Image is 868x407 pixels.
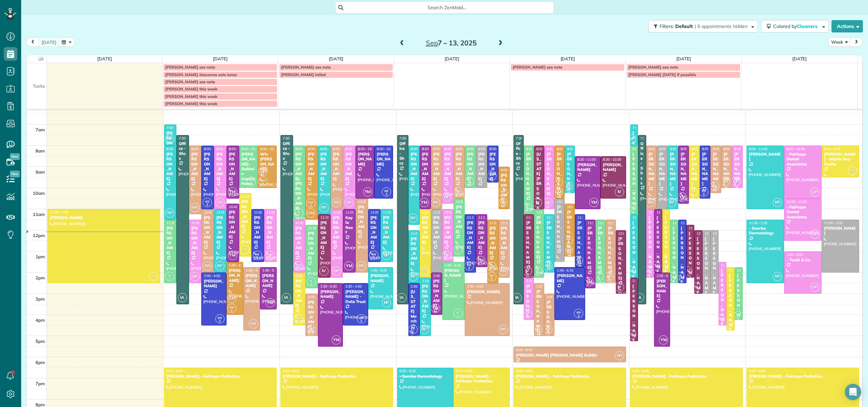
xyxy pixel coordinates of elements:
span: 10:15 - 1:15 [242,194,260,199]
div: [PERSON_NAME] [632,152,636,216]
span: KM [556,179,560,183]
span: 8:00 - 11:15 [191,147,210,151]
div: - Sunrise Dermatology [749,226,782,236]
span: [PERSON_NAME] descansa este lunes [165,72,237,77]
span: 8:00 - 11:00 [433,147,452,151]
span: Default [675,23,693,29]
span: GM [553,187,563,197]
span: Colored by [773,23,820,29]
span: YM [420,198,429,207]
span: 10:30 - 1:15 [456,200,474,204]
span: 11:00 - 2:00 [433,210,452,215]
div: [PERSON_NAME] [467,220,474,250]
span: 8:00 - 11:30 [308,147,326,151]
span: 8:00 - 10:00 [467,147,486,151]
span: 8:00 - 10:00 [734,147,753,151]
span: RP [319,203,329,212]
span: IC [468,178,471,182]
span: [PERSON_NAME] this week [165,101,217,106]
div: Win [PERSON_NAME] [260,152,274,172]
span: 8:00 - 10:15 [567,147,585,151]
div: [PERSON_NAME] [266,215,275,245]
div: [PERSON_NAME] [526,152,532,196]
button: next [850,38,863,47]
a: [DATE] [97,56,112,61]
div: [PERSON_NAME] [166,226,175,255]
div: Office - Shcs [178,141,187,161]
div: [PERSON_NAME] [618,236,624,280]
span: 11:45 - 2:45 [308,226,326,230]
span: 8:00 - 11:30 [295,147,314,151]
div: [PERSON_NAME] [489,152,496,181]
span: RP [773,198,782,207]
span: KM [261,178,265,182]
span: OP [442,192,451,202]
span: 11:15 - 2:15 [633,215,651,220]
span: 8:00 - 11:00 [216,147,235,151]
div: [PERSON_NAME] [680,226,684,290]
small: 2 [488,175,496,182]
div: Office - Shcs [640,141,644,185]
span: 8:00 - 11:00 [659,147,678,151]
div: [PERSON_NAME] [648,215,652,279]
div: [PERSON_NAME] [333,215,341,245]
span: RP [165,134,174,144]
div: [PHONE_NUMBER] [478,188,485,197]
div: [PERSON_NAME] [444,152,451,181]
small: 2 [523,207,532,214]
div: [PERSON_NAME] [689,231,693,295]
span: [PERSON_NAME] see note [165,64,215,70]
div: [US_STATE][PERSON_NAME] [536,152,542,220]
span: KM [243,247,247,251]
div: [PERSON_NAME] [229,210,237,239]
div: [PERSON_NAME] [191,152,200,181]
div: [PERSON_NAME] [632,220,636,284]
span: 11:00 - 2:30 [50,210,68,215]
span: 11:00 - 2:00 [345,210,364,215]
span: IV [615,187,624,197]
span: 11:00 - 1:30 [254,210,272,215]
div: [PERSON_NAME] [455,205,463,234]
div: [PERSON_NAME] [410,152,418,181]
span: [PERSON_NAME] initial [281,72,326,77]
span: 8:00 - 10:45 [445,147,463,151]
span: 8:00 - 10:00 [478,147,497,151]
div: [PERSON_NAME] [656,215,660,279]
div: [PERSON_NAME] [587,226,593,270]
span: 11:15 - 2:15 [526,215,545,220]
span: 8:00 - 11:15 [633,147,651,151]
span: 8:00 - 11:00 [536,147,555,151]
div: Office - Shcs [283,141,291,161]
span: YM [589,198,598,207]
span: 11:00 - 1:30 [371,210,389,215]
span: 11:15 - 2:15 [320,215,339,220]
span: 12:00 - 3:00 [697,231,715,236]
a: [DATE] [561,56,575,61]
div: [PERSON_NAME] [536,215,542,259]
span: 7:30 - 3:30 [400,136,416,141]
div: [PERSON_NAME] [702,152,708,186]
small: 3 [689,191,697,198]
div: [PERSON_NAME] - Baldwin County Home Builders Assn [241,152,256,196]
span: RR [453,187,463,197]
div: [PERSON_NAME] [229,152,237,181]
span: OP [215,198,225,207]
span: 9:00 - 11:00 [501,168,519,172]
span: 8:00 - 11:45 [411,147,429,151]
button: Week [828,38,851,47]
span: OP [344,198,353,207]
div: [PERSON_NAME] [241,199,250,229]
div: [PERSON_NAME] [567,210,573,254]
span: 11:30 - 2:00 [295,221,314,225]
span: RP [165,208,174,218]
div: - Fairhope Dental Associates [786,152,820,166]
small: 2 [247,180,256,187]
small: 3 [499,192,507,198]
span: 11:00 - 2:00 [216,210,235,215]
span: 8:00 - 10:30 [456,147,474,151]
span: [PERSON_NAME] [DATE] if possible [628,72,696,77]
div: [PERSON_NAME] [370,215,379,245]
div: [PERSON_NAME] [648,152,655,186]
span: 10:45 - 1:15 [567,205,585,209]
span: 8:00 - 9:30 [824,147,840,151]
